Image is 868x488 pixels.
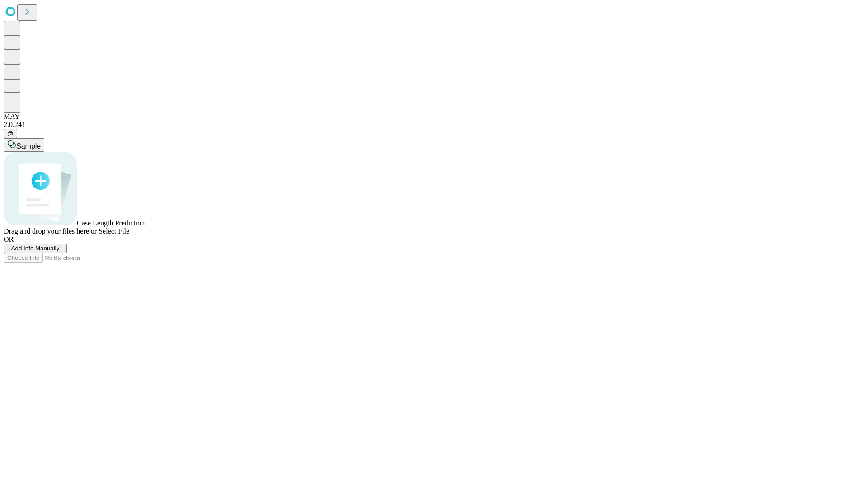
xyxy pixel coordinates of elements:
span: Sample [16,142,41,150]
span: @ [7,130,14,137]
button: Add Info Manually [4,244,67,253]
div: MAY [4,113,864,121]
span: Drag and drop your files here or [4,227,97,235]
button: Sample [4,138,44,152]
span: OR [4,235,14,243]
span: Case Length Prediction [77,219,145,227]
span: Select File [99,227,129,235]
button: @ [4,129,17,138]
div: 2.0.241 [4,121,864,129]
span: Add Info Manually [11,245,60,252]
